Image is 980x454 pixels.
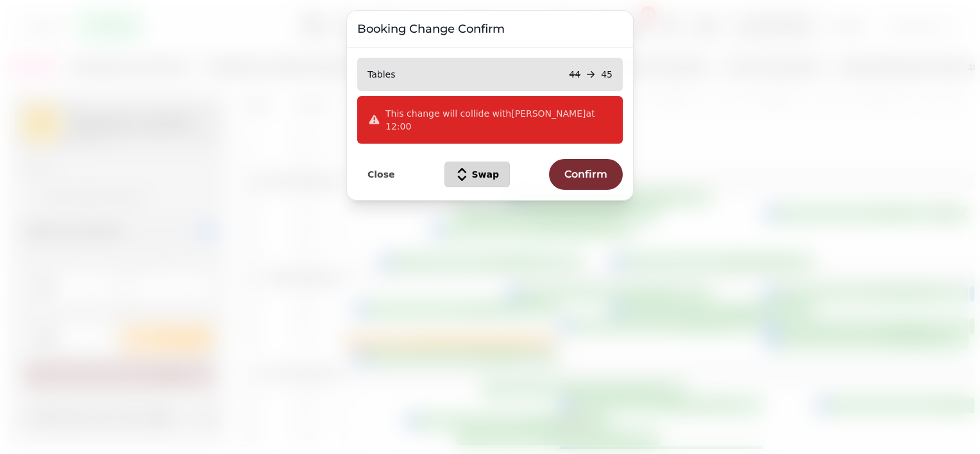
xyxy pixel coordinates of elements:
button: Confirm [549,159,623,190]
span: Confirm [564,169,607,180]
p: 44 [569,68,580,81]
p: This change will collide with [PERSON_NAME] at 12:00 [385,107,612,133]
p: Tables [367,68,396,81]
button: Close [357,166,405,183]
p: 45 [601,68,612,81]
span: Swap [472,170,500,179]
span: Close [367,170,395,179]
h3: Booking Change Confirm [357,21,623,37]
button: Swap [444,162,511,187]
